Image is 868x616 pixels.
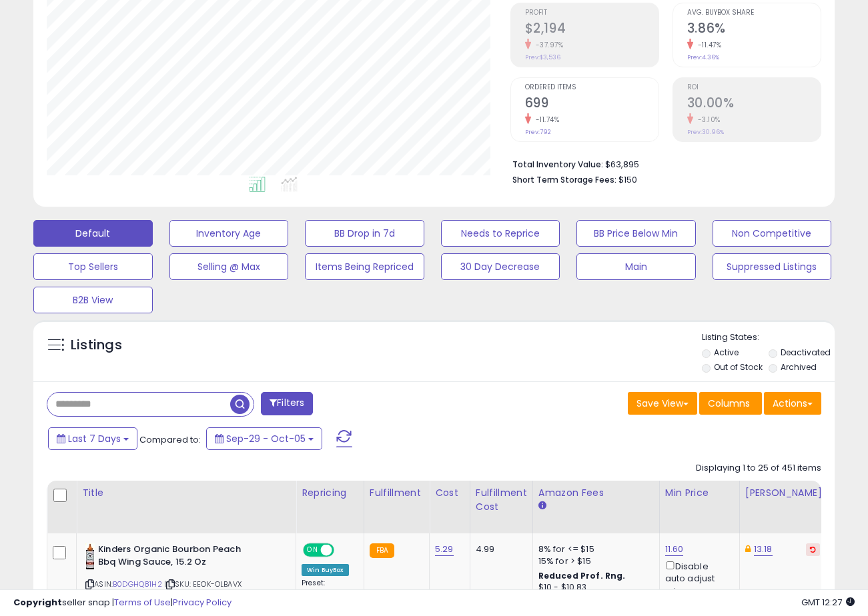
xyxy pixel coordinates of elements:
strong: Copyright [13,596,62,609]
span: 2025-10-13 12:27 GMT [801,596,855,609]
button: Needs to Reprice [441,220,560,247]
div: Fulfillment Cost [476,486,527,514]
button: Items Being Repriced [305,253,424,280]
div: 8% for <= $15 [538,543,649,555]
span: ON [304,545,321,556]
span: Compared to: [139,433,201,446]
button: Last 7 Days [48,427,137,450]
small: FBA [370,543,394,558]
small: Prev: 792 [525,128,551,136]
button: Selling @ Max [169,253,289,280]
b: Short Term Storage Fees: [512,174,616,185]
small: Prev: 4.36% [687,53,719,61]
h2: 3.86% [687,21,821,39]
small: Prev: 30.96% [687,128,724,136]
span: OFF [332,545,354,556]
div: ASIN: [85,543,286,605]
h2: 699 [525,95,659,113]
div: seller snap | | [13,597,232,609]
div: 4.99 [476,543,522,555]
button: Filters [261,392,313,415]
div: Win BuyBox [302,564,349,576]
div: Amazon Fees [538,486,654,500]
button: BB Drop in 7d [305,220,424,247]
button: 30 Day Decrease [441,253,560,280]
button: B2B View [33,287,153,313]
button: Columns [699,392,762,415]
p: Listing States: [702,331,835,344]
a: Terms of Use [114,596,171,609]
a: 11.60 [665,543,684,556]
label: Out of Stock [714,361,763,373]
div: Displaying 1 to 25 of 451 items [696,462,821,475]
h2: 30.00% [687,95,821,113]
li: $63,895 [512,155,811,171]
label: Archived [781,361,817,373]
div: 15% for > $15 [538,555,649,567]
label: Deactivated [781,347,831,358]
span: ROI [687,84,821,91]
b: Total Inventory Value: [512,159,603,170]
b: Kinders Organic Bourbon Peach Bbq Wing Sauce, 15.2 Oz [98,543,260,571]
div: [PERSON_NAME] [745,486,825,500]
button: Top Sellers [33,253,153,280]
button: Actions [764,392,821,415]
span: Sep-29 - Oct-05 [226,432,306,445]
button: BB Price Below Min [576,220,696,247]
div: Min Price [665,486,734,500]
button: Non Competitive [713,220,832,247]
div: Title [82,486,290,500]
small: -11.47% [693,40,722,50]
button: Save View [628,392,697,415]
small: -11.74% [531,115,560,125]
span: Profit [525,9,659,17]
label: Active [714,347,739,358]
div: Cost [435,486,464,500]
small: -37.97% [531,40,564,50]
small: Prev: $3,536 [525,53,560,61]
b: Reduced Prof. Rng. [538,570,626,581]
small: Amazon Fees. [538,500,546,512]
small: -3.10% [693,115,721,125]
a: 5.29 [435,543,454,556]
div: Fulfillment [370,486,424,500]
button: Sep-29 - Oct-05 [206,427,322,450]
span: Avg. Buybox Share [687,9,821,17]
a: Privacy Policy [173,596,232,609]
span: Columns [708,397,750,410]
div: Disable auto adjust min [665,559,729,597]
button: Suppressed Listings [713,253,832,280]
button: Inventory Age [169,220,289,247]
span: Last 7 Days [68,432,121,445]
img: 41TwhLy++yL._SL40_.jpg [85,543,95,570]
span: Ordered Items [525,84,659,91]
a: 13.18 [754,543,773,556]
h2: $2,194 [525,21,659,39]
span: $150 [618,173,637,186]
button: Main [576,253,696,280]
h5: Listings [71,336,122,355]
div: Repricing [302,486,358,500]
button: Default [33,220,153,247]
